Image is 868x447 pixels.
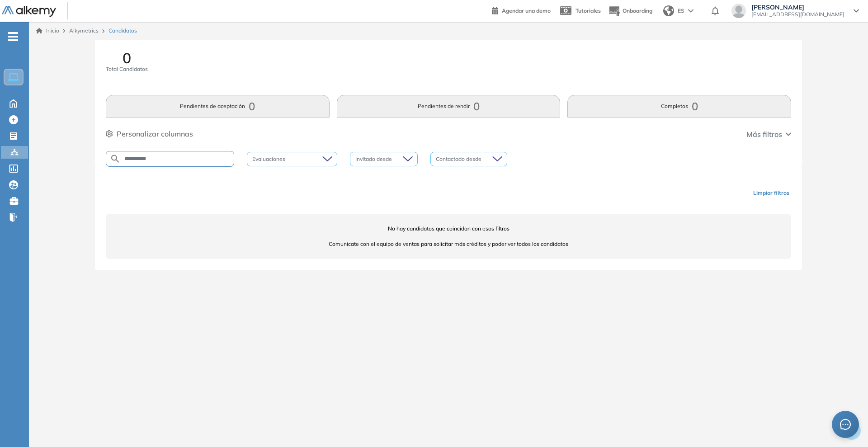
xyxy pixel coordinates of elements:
[688,9,693,13] img: arrow
[8,36,18,38] i: -
[2,6,56,17] img: Logo
[840,419,851,430] span: message
[106,95,330,118] button: Pendientes de aceptación0
[502,7,551,14] span: Agendar una demo
[663,5,674,16] img: world
[117,128,193,139] span: Personalizar columnas
[69,27,99,34] span: Alkymetrics
[678,7,684,15] span: ES
[106,65,148,73] span: Total Candidatos
[623,7,652,14] span: Onboarding
[36,27,59,35] a: Inicio
[567,95,791,118] button: Completos0
[576,7,601,14] span: Tutoriales
[106,225,791,233] span: No hay candidatos que coincidan con esos filtros
[337,95,561,118] button: Pendientes de rendir0
[746,129,791,140] button: Más filtros
[751,4,844,11] span: [PERSON_NAME]
[492,5,551,15] a: Agendar una demo
[106,240,791,248] span: Comunicate con el equipo de ventas para solicitar más créditos y poder ver todos los candidatos
[123,51,131,65] span: 0
[110,153,121,165] img: SEARCH_ALT
[608,1,652,21] button: Onboarding
[750,185,793,201] button: Limpiar filtros
[746,129,782,140] span: Más filtros
[751,11,844,18] span: [EMAIL_ADDRESS][DOMAIN_NAME]
[106,128,193,139] button: Personalizar columnas
[108,27,137,35] span: Candidatos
